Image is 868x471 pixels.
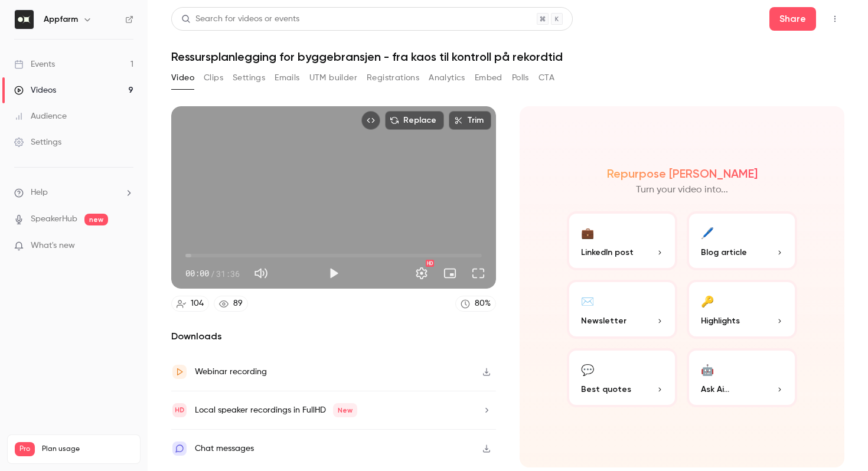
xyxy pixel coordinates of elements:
button: 💼LinkedIn post [567,211,677,270]
span: new [84,214,108,225]
a: 80% [455,296,496,312]
h6: Appfarm [44,14,78,25]
div: Search for videos or events [181,13,299,25]
span: Ask Ai... [701,383,729,395]
button: Play [322,261,345,285]
div: 💼 [581,223,594,241]
span: Blog article [701,246,747,259]
div: Events [14,58,55,70]
button: Top Bar Actions [825,9,844,28]
a: SpeakerHub [31,213,77,225]
div: 89 [233,297,243,310]
button: Settings [233,68,265,87]
div: Settings [14,136,61,148]
div: 104 [191,297,204,310]
span: New [333,403,357,417]
div: 🖊️ [701,223,714,241]
button: Replace [385,111,444,130]
div: 🤖 [701,360,714,378]
div: Chat messages [195,441,254,456]
button: Clips [204,68,223,87]
button: CTA [539,68,554,87]
div: HD [426,260,434,267]
button: Emails [275,68,299,87]
span: Help [31,187,48,199]
span: Highlights [701,315,740,327]
a: 89 [214,296,248,312]
button: Turn on miniplayer [438,261,462,285]
button: Video [171,68,194,87]
button: Embed video [361,111,380,130]
div: ✉️ [581,292,594,310]
button: Embed [475,68,502,87]
div: Local speaker recordings in FullHD [195,403,357,417]
h1: Ressursplanlegging for byggebransjen - fra kaos til kontroll på rekordtid [171,50,844,64]
img: Appfarm [15,10,34,29]
iframe: Noticeable Trigger [119,241,133,251]
span: What's new [31,240,75,252]
span: / [210,267,215,280]
span: Pro [15,442,35,456]
button: Full screen [466,261,490,285]
button: 💬Best quotes [567,348,677,407]
button: 🤖Ask Ai... [687,348,797,407]
a: 104 [171,296,209,312]
h2: Downloads [171,329,496,344]
div: Audience [14,110,67,122]
span: Best quotes [581,383,631,395]
span: Newsletter [581,315,626,327]
button: Share [769,7,816,31]
h2: Repurpose [PERSON_NAME] [607,166,758,181]
button: 🔑Highlights [687,280,797,339]
div: 00:00 [185,267,240,280]
button: 🖊️Blog article [687,211,797,270]
button: ✉️Newsletter [567,280,677,339]
span: Plan usage [42,444,133,454]
span: 00:00 [185,267,209,280]
button: Registrations [367,68,419,87]
p: Turn your video into... [636,183,728,197]
div: 🔑 [701,292,714,310]
button: Polls [512,68,529,87]
div: Webinar recording [195,365,267,379]
button: Analytics [429,68,465,87]
li: help-dropdown-opener [14,187,133,199]
button: UTM builder [309,68,357,87]
span: LinkedIn post [581,246,634,259]
span: 31:36 [216,267,240,280]
div: 80 % [475,297,491,310]
div: Videos [14,84,56,96]
button: Settings [410,261,433,285]
button: Trim [449,111,491,130]
button: Mute [249,261,273,285]
div: 💬 [581,360,594,378]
